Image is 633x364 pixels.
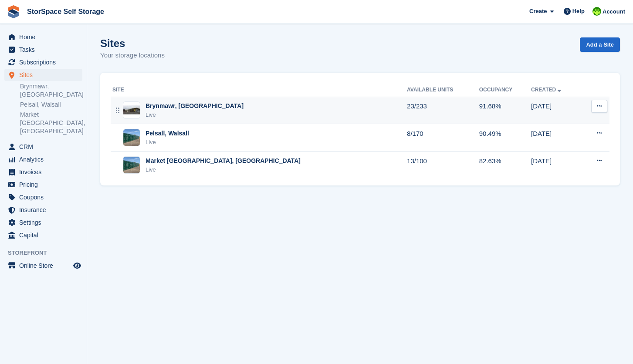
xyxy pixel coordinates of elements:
[4,229,82,241] a: menu
[4,44,82,56] a: menu
[19,56,71,68] span: Subscriptions
[407,83,479,97] th: Available Units
[8,249,87,257] span: Storefront
[20,111,82,135] a: Market [GEOGRAPHIC_DATA], [GEOGRAPHIC_DATA]
[531,97,581,124] td: [DATE]
[100,51,165,61] p: Your storage locations
[479,124,531,152] td: 90.49%
[4,260,82,272] a: menu
[4,179,82,191] a: menu
[4,166,82,178] a: menu
[19,69,71,81] span: Sites
[479,83,531,97] th: Occupancy
[603,7,625,16] span: Account
[4,204,82,216] a: menu
[531,87,563,93] a: Created
[572,7,585,16] span: Help
[146,111,244,119] div: Live
[111,83,407,97] th: Site
[19,153,71,165] span: Analytics
[20,101,82,109] a: Pelsall, Walsall
[4,191,82,203] a: menu
[19,204,71,216] span: Insurance
[19,191,71,203] span: Coupons
[146,101,244,111] div: Brynmawr, [GEOGRAPHIC_DATA]
[146,156,301,165] div: Market [GEOGRAPHIC_DATA], [GEOGRAPHIC_DATA]
[529,7,547,16] span: Create
[407,124,479,152] td: 8/170
[580,37,620,52] a: Add a Site
[19,260,71,272] span: Online Store
[19,216,71,229] span: Settings
[592,7,601,16] img: paul catt
[4,216,82,229] a: menu
[146,138,189,147] div: Live
[19,229,71,241] span: Capital
[19,44,71,56] span: Tasks
[4,141,82,153] a: menu
[7,5,20,18] img: stora-icon-8386f47178a22dfd0bd8f6a31ec36ba5ce8667c1dd55bd0f319d3a0aa187defe.svg
[531,124,581,152] td: [DATE]
[4,31,82,43] a: menu
[146,165,301,174] div: Live
[19,166,71,178] span: Invoices
[407,97,479,124] td: 23/233
[100,37,165,49] h1: Sites
[19,141,71,153] span: CRM
[123,129,140,146] img: Image of Pelsall, Walsall site
[123,104,140,116] img: Image of Brynmawr, South Wales site
[4,69,82,81] a: menu
[4,56,82,68] a: menu
[123,157,140,173] img: Image of Market Drayton, Shropshire site
[20,82,82,99] a: Brynmawr, [GEOGRAPHIC_DATA]
[24,4,108,19] a: StorSpace Self Storage
[72,260,82,271] a: Preview store
[479,152,531,179] td: 82.63%
[407,152,479,179] td: 13/100
[4,153,82,165] a: menu
[531,152,581,179] td: [DATE]
[479,97,531,124] td: 91.68%
[19,179,71,191] span: Pricing
[146,129,189,138] div: Pelsall, Walsall
[19,31,71,43] span: Home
